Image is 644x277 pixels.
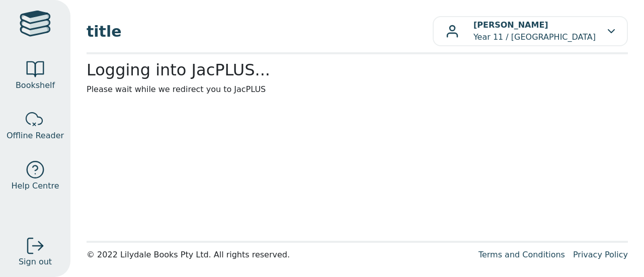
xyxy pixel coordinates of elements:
p: Please wait while we redirect you to JacPLUS [87,83,628,96]
span: Offline Reader [7,130,64,142]
b: [PERSON_NAME] [473,20,548,30]
a: Privacy Policy [573,250,628,259]
h2: Logging into JacPLUS... [87,60,628,79]
span: Bookshelf [16,79,55,91]
span: Sign out [19,256,52,268]
div: © 2022 Lilydale Books Pty Ltd. All rights reserved. [87,249,470,261]
a: Terms and Conditions [478,250,565,259]
span: Help Centre [11,180,59,192]
span: title [87,20,433,43]
button: [PERSON_NAME]Year 11 / [GEOGRAPHIC_DATA] [433,16,628,46]
p: Year 11 / [GEOGRAPHIC_DATA] [473,19,596,43]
